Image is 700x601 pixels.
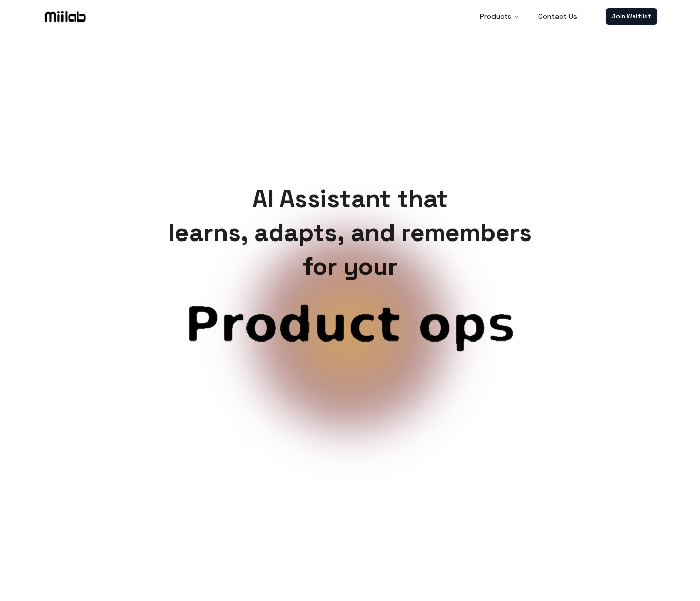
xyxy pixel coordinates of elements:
[530,6,585,27] a: Contact Us
[43,9,88,24] img: Logo
[471,6,528,27] button: Products
[471,6,585,27] nav: Main
[606,8,657,25] a: Join Waitlist
[160,182,540,284] h1: AI Assistant that learns, adapts, and remembers for your
[119,300,581,398] span: Customer service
